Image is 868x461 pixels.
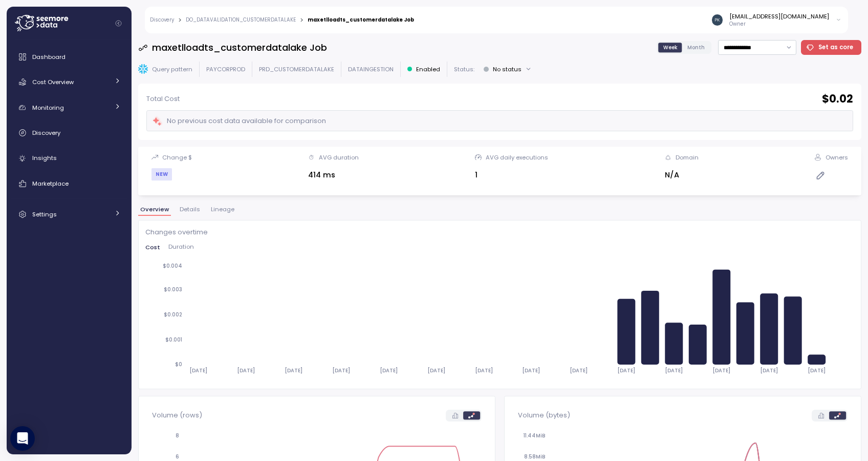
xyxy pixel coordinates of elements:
[112,19,125,27] button: Collapse navigation
[32,129,60,137] span: Discovery
[152,410,202,420] p: Volume (rows)
[11,72,127,92] a: Cost Overview
[206,65,245,73] p: PAYCORPROD
[822,92,853,107] h2: $ 0.02
[162,153,192,162] div: Change $
[308,169,359,181] div: 414 ms
[523,432,545,439] tspan: 11.44MiB
[176,432,179,439] tspan: 8
[145,245,160,250] span: Cost
[518,410,570,420] p: Volume (bytes)
[665,367,683,374] tspan: [DATE]
[178,17,182,24] div: >
[687,44,705,51] span: Month
[676,153,699,162] div: Domain
[11,173,127,194] a: Marketplace
[284,367,302,374] tspan: [DATE]
[11,47,127,67] a: Dashboard
[211,207,234,212] span: Lineage
[416,65,440,73] p: Enabled
[140,207,169,212] span: Overview
[663,44,678,51] span: Week
[164,311,182,318] tspan: $0.002
[175,361,182,368] tspan: $0
[150,17,174,23] a: Discovery
[165,336,182,343] tspan: $0.001
[164,286,182,293] tspan: $0.003
[486,153,548,162] div: AVG daily executions
[818,41,853,54] span: Set as core
[11,148,127,169] a: Insights
[801,40,862,55] button: Set as core
[524,453,545,460] tspan: 8.58MiB
[454,65,474,73] p: Status:
[11,97,127,118] a: Monitoring
[152,41,327,54] h3: maxetlloadts_customerdatalake Job
[319,153,359,162] div: AVG duration
[32,210,57,218] span: Settings
[427,367,445,374] tspan: [DATE]
[152,115,326,127] div: No previous cost data available for comparison
[163,263,182,269] tspan: $0.004
[475,169,548,181] div: 1
[729,12,829,21] div: [EMAIL_ADDRESS][DOMAIN_NAME]
[474,367,492,374] tspan: [DATE]
[379,367,397,374] tspan: [DATE]
[152,65,192,73] p: Query pattern
[729,21,829,28] p: Owner
[32,154,57,162] span: Insights
[32,179,69,188] span: Marketplace
[32,78,74,86] span: Cost Overview
[479,62,536,76] button: No status
[236,367,254,374] tspan: [DATE]
[712,367,730,374] tspan: [DATE]
[259,65,334,73] p: PRD_CUSTOMERDATALAKE
[151,168,172,181] div: NEW
[32,104,64,112] span: Monitoring
[493,65,522,73] div: No status
[189,367,207,374] tspan: [DATE]
[300,17,303,24] div: >
[808,367,826,374] tspan: [DATE]
[522,367,540,374] tspan: [DATE]
[32,53,66,61] span: Dashboard
[11,123,127,143] a: Discovery
[146,94,180,104] p: Total Cost
[180,207,200,212] span: Details
[712,14,723,25] img: 7b9db31e9354dbe8abca2c75ee0663bd
[570,367,588,374] tspan: [DATE]
[168,244,194,250] span: Duration
[760,367,778,374] tspan: [DATE]
[826,153,848,162] div: Owners
[665,169,699,181] div: N/A
[617,367,635,374] tspan: [DATE]
[348,65,394,73] p: DATAINGESTION
[332,367,350,374] tspan: [DATE]
[145,227,208,237] p: Changes overtime
[186,17,296,23] a: DO_DATAVALIDATION_CUSTOMERDATALAKE
[11,204,127,225] a: Settings
[308,17,414,23] div: maxetlloadts_customerdatalake Job
[10,426,35,451] div: Open Intercom Messenger
[176,453,179,460] tspan: 6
